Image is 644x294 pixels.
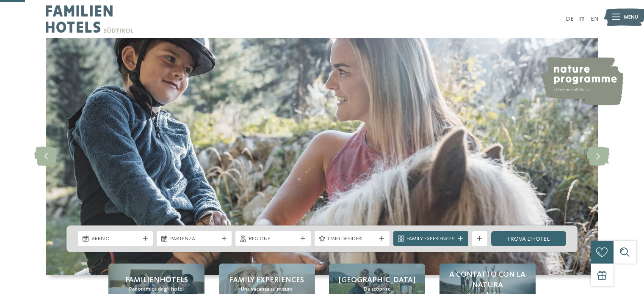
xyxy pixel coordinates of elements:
a: EN [591,16,598,22]
span: Panoramica degli hotel [129,286,184,293]
span: Familienhotels [125,275,188,286]
span: Da scoprire [364,286,391,293]
span: Partenza [170,235,218,243]
span: [GEOGRAPHIC_DATA] [339,275,415,286]
span: Menu [624,14,638,21]
a: trova l’hotel [491,231,566,246]
span: I miei desideri [328,235,376,243]
a: IT [579,16,585,22]
span: Arrivo [91,235,140,243]
img: Family hotel Alto Adige: the happy family places! [46,38,598,275]
span: Regione [249,235,297,243]
span: Family experiences [229,275,304,286]
span: Una vacanza su misura [241,286,293,293]
span: A contatto con la natura [447,269,528,291]
img: nature programme by Familienhotels Südtirol [539,57,623,105]
span: Family Experiences [406,235,455,243]
a: DE [566,16,574,22]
